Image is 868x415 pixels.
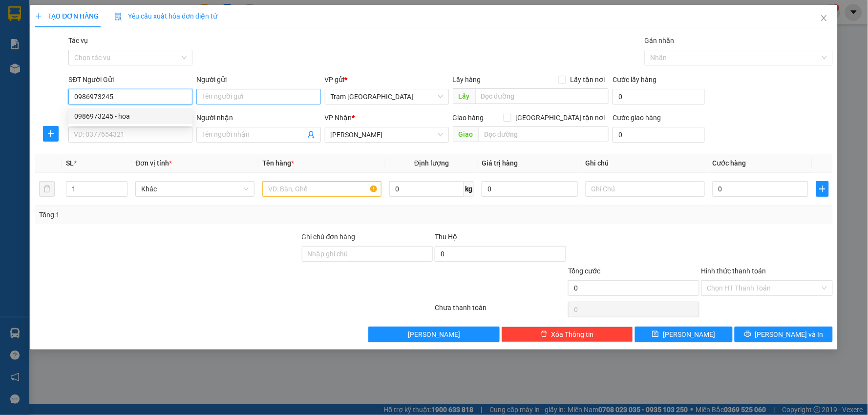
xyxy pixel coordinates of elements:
[735,327,833,342] button: printer[PERSON_NAME] và In
[652,331,659,338] span: save
[35,12,99,20] span: TẠO ĐƠN HÀNG
[645,37,675,44] label: Gán nhãn
[325,114,352,122] span: VP Nhận
[635,327,733,342] button: save[PERSON_NAME]
[453,114,484,122] span: Giao hàng
[414,159,449,167] span: Định lượng
[307,131,315,139] span: user-add
[331,89,443,104] span: Trạm Sài Gòn
[551,329,594,340] span: Xóa Thông tin
[331,127,443,142] span: Phan Thiết
[39,209,335,220] div: Tổng: 1
[475,88,609,104] input: Dọc đường
[453,76,481,83] span: Lấy hàng
[302,233,356,241] label: Ghi chú đơn hàng
[502,327,633,342] button: deleteXóa Thông tin
[434,302,567,319] div: Chưa thanh toán
[713,159,746,167] span: Cước hàng
[464,181,474,197] span: kg
[541,331,548,338] span: delete
[613,127,705,143] input: Cước giao hàng
[68,108,192,124] div: 0986973245 - hoa
[68,37,88,44] label: Tác vụ
[196,74,320,85] div: Người gửi
[43,126,59,142] button: plus
[701,267,766,275] label: Hình thức thanh toán
[114,13,122,21] img: icon
[586,181,705,197] input: Ghi Chú
[114,12,217,20] span: Yêu cầu xuất hóa đơn điện tử
[135,159,172,167] span: Đơn vị tính
[262,181,381,197] input: VD: Bàn, Ghế
[663,329,715,340] span: [PERSON_NAME]
[368,327,500,342] button: [PERSON_NAME]
[435,233,457,241] span: Thu Hộ
[408,329,460,340] span: [PERSON_NAME]
[325,74,449,85] div: VP gửi
[810,5,838,32] button: Close
[582,154,709,173] th: Ghi chú
[68,74,192,85] div: SĐT Người Gửi
[744,331,751,338] span: printer
[302,246,433,262] input: Ghi chú đơn hàng
[453,88,475,104] span: Lấy
[66,159,74,167] span: SL
[196,112,320,123] div: Người nhận
[479,126,609,142] input: Dọc đường
[613,114,661,122] label: Cước giao hàng
[817,185,828,193] span: plus
[262,159,294,167] span: Tên hàng
[820,14,828,22] span: close
[482,181,578,197] input: 0
[511,112,609,123] span: [GEOGRAPHIC_DATA] tận nơi
[816,181,828,197] button: plus
[755,329,824,340] span: [PERSON_NAME] và In
[613,89,705,104] input: Cước lấy hàng
[74,111,187,122] div: 0986973245 - hoa
[568,267,600,275] span: Tổng cước
[43,130,58,138] span: plus
[39,181,55,197] button: delete
[35,13,42,20] span: plus
[453,126,479,142] span: Giao
[141,182,249,196] span: Khác
[566,74,609,85] span: Lấy tận nơi
[482,159,518,167] span: Giá trị hàng
[613,76,656,83] label: Cước lấy hàng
